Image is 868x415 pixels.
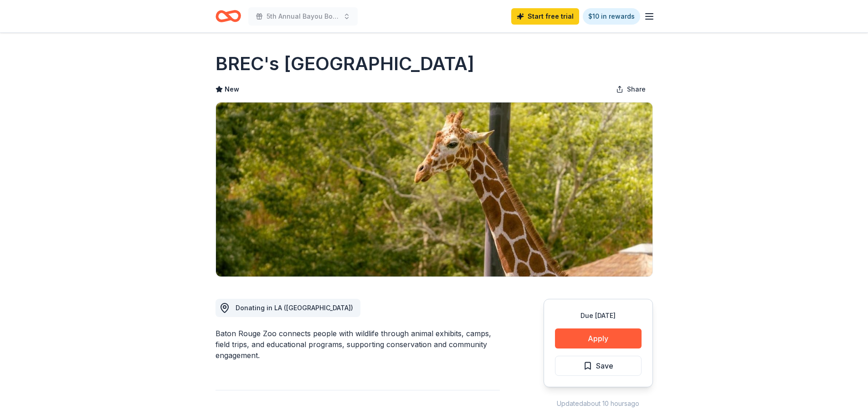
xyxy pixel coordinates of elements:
span: Save [596,360,613,372]
span: New [225,84,239,95]
a: Start free trial [511,8,579,25]
div: Due [DATE] [555,310,642,321]
span: 5th Annual Bayou Boil for Justice [267,11,339,22]
img: Image for BREC's Baton Rouge Zoo [216,102,652,277]
button: Save [555,356,642,376]
button: 5th Annual Bayou Boil for Justice [248,7,358,26]
h1: BREC's [GEOGRAPHIC_DATA] [216,51,474,77]
button: Apply [555,328,642,348]
div: Baton Rouge Zoo connects people with wildlife through animal exhibits, camps, field trips, and ed... [216,328,500,361]
a: $10 in rewards [583,8,640,25]
a: Home [216,5,241,27]
span: Donating in LA ([GEOGRAPHIC_DATA]) [236,304,353,312]
span: Share [627,84,646,95]
div: Updated about 10 hours ago [544,398,653,409]
button: Share [609,80,653,98]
